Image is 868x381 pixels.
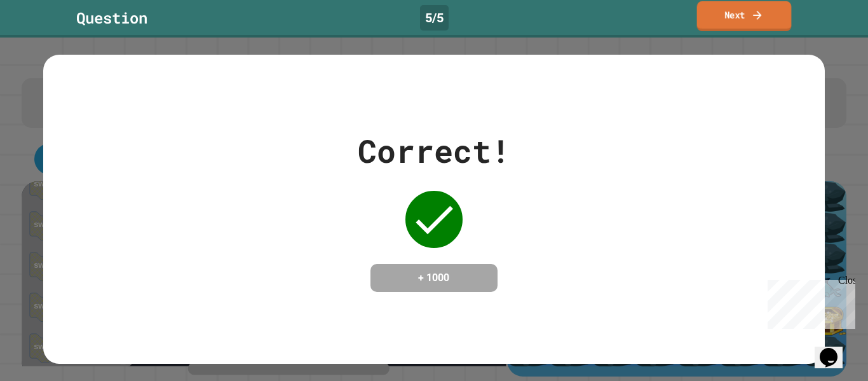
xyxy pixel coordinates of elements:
[76,6,147,29] div: Question
[697,1,792,31] a: Next
[815,330,855,368] iframe: chat widget
[420,5,449,31] div: 5 / 5
[383,270,485,286] h4: + 1000
[5,5,88,81] div: Chat with us now!Close
[763,275,855,329] iframe: chat widget
[358,127,510,175] div: Correct!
